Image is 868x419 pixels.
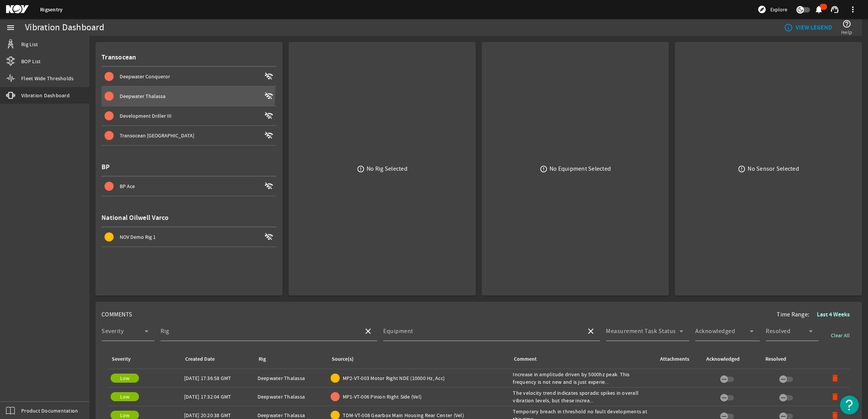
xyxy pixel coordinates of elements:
[540,165,548,173] mat-icon: error_outline
[814,5,823,14] mat-icon: notifications
[120,393,130,400] span: Low
[120,112,172,119] span: Development Driller III
[120,412,130,419] span: Low
[161,330,358,339] input: Select a Rig
[101,158,276,177] div: BP
[764,355,814,363] div: Resolved
[840,396,859,414] button: Open Resource Center
[357,165,365,173] mat-icon: error_outline
[844,0,862,19] button: more_vert
[383,330,580,339] input: Select Equipment
[754,3,790,16] button: Explore
[120,73,170,80] span: Deepwater Conqueror
[259,355,266,363] div: Rig
[811,308,856,321] button: Last 4 Weeks
[331,355,504,363] div: Source(s)
[770,6,787,13] span: Explore
[184,393,251,400] div: [DATE] 17:32:04 GMT
[120,132,194,139] span: Transocean [GEOGRAPHIC_DATA]
[21,40,38,48] span: Rig List
[184,374,251,382] div: [DATE] 17:36:58 GMT
[383,327,413,335] mat-label: Equipment
[738,165,746,173] mat-icon: error_outline
[343,393,422,400] span: MP1-VT-006 Pinion Right Side (Vel)
[784,23,790,32] mat-icon: info_outline
[332,355,354,363] div: Source(s)
[757,5,767,14] mat-icon: explore
[101,227,276,246] button: NOV Demo Rig 1
[550,165,611,173] div: No Equipment Selected
[606,327,676,335] mat-label: Measurement Task Status
[111,355,175,363] div: Severity
[120,234,156,240] span: NOV Demo Rig 1
[513,389,653,404] div: The velocity trend indicates sporadic spikes in overall vibration levels, but these increa...
[161,327,169,335] mat-label: Rig
[21,58,41,65] span: BOP List
[264,131,273,140] mat-icon: wifi_off
[706,355,740,363] div: Acknowledged
[184,411,251,419] div: [DATE] 20:20:38 GMT
[364,327,373,336] mat-icon: close
[184,355,248,363] div: Created Date
[825,329,856,342] button: Clear All
[817,310,850,318] b: Last 4 Weeks
[264,232,273,241] mat-icon: wifi_off
[777,308,856,321] div: Time Range:
[101,48,276,67] div: Transocean
[586,327,595,336] mat-icon: close
[343,374,445,382] span: MP2-VT-003 Motor Right NDE (10000 Hz, Acc)
[796,24,832,31] b: VIEW LEGEND
[660,355,689,363] div: Attachments
[101,311,132,318] span: COMMENTS
[367,165,407,173] div: No Rig Selected
[258,355,322,363] div: Rig
[264,182,273,191] mat-icon: wifi_off
[830,5,839,14] mat-icon: support_agent
[101,209,276,227] div: National Oilwell Varco
[748,165,799,173] div: No Sensor Selected
[6,91,15,100] mat-icon: vibration
[695,327,735,335] mat-label: Acknowledged
[781,21,835,34] button: VIEW LEGEND
[25,24,104,31] div: Vibration Dashboard
[659,355,696,363] div: Attachments
[513,371,653,386] div: Increase in amplitude driven by 5000hz peak. This frequency is not new and is just experie...
[112,355,131,363] div: Severity
[705,355,755,363] div: Acknowledged
[185,355,215,363] div: Created Date
[101,106,276,125] button: Development Driller III
[766,327,790,335] mat-label: Resolved
[21,75,73,82] span: Fleet Wide Thresholds
[21,407,78,414] span: Product Documentation
[101,327,123,335] mat-label: Severity
[343,411,464,419] span: TDM-VT-008 Gearbox Main Housing Rear Center (Vel)
[514,355,537,363] div: Comment
[831,332,850,339] span: Clear All
[513,355,650,363] div: Comment
[258,393,325,400] div: Deepwater Thalassa
[6,23,15,32] mat-icon: menu
[21,92,70,99] span: Vibration Dashboard
[101,126,276,145] button: Transocean [GEOGRAPHIC_DATA]
[264,72,273,81] mat-icon: wifi_off
[258,411,325,419] div: Deepwater Thalassa
[101,67,276,86] button: Deepwater Conqueror
[258,374,325,382] div: Deepwater Thalassa
[101,177,276,196] button: BP Ace
[120,375,130,382] span: Low
[264,111,273,120] mat-icon: wifi_off
[831,374,840,383] mat-icon: delete
[765,355,786,363] div: Resolved
[40,6,62,13] a: Rigsentry
[120,183,135,190] span: BP Ace
[101,87,276,106] button: Deepwater Thalassa
[841,28,852,36] span: Help
[842,19,851,28] mat-icon: help_outline
[120,93,165,100] span: Deepwater Thalassa
[831,392,840,401] mat-icon: delete
[264,92,273,101] mat-icon: wifi_off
